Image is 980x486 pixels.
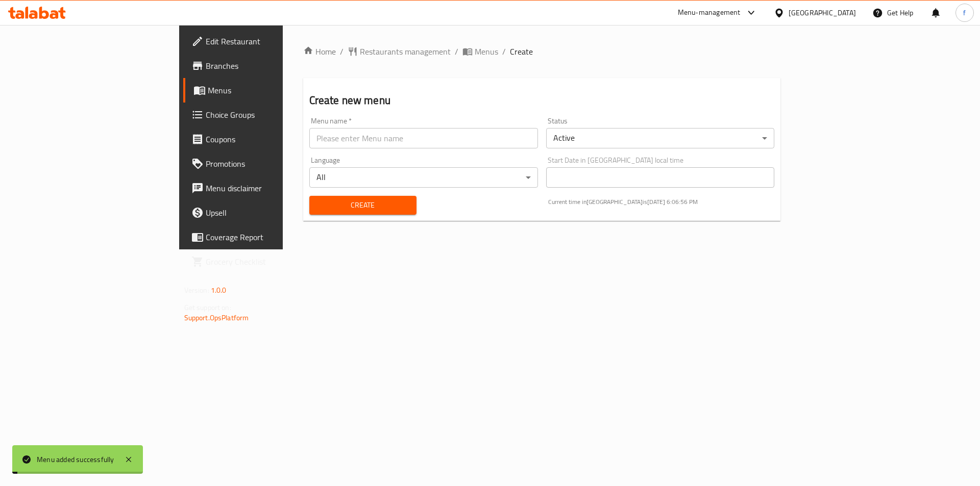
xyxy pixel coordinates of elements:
nav: breadcrumb [303,45,781,58]
div: All [309,167,538,188]
span: Get support on: [184,301,231,314]
a: Upsell [183,200,343,225]
a: Edit Restaurant [183,29,343,54]
a: Grocery Checklist [183,249,343,274]
span: Create [510,45,533,58]
span: Menu disclaimer [206,182,335,194]
span: Menus [475,45,498,58]
a: Branches [183,54,343,78]
li: / [455,45,458,58]
li: / [502,45,506,58]
div: Menu added successfully [37,454,114,465]
a: Restaurants management [348,45,451,58]
span: 1.0.0 [211,284,227,297]
a: Menus [462,45,498,58]
span: Coupons [206,133,335,145]
span: Branches [206,60,335,72]
a: Promotions [183,151,343,176]
a: Coverage Report [183,225,343,249]
a: Menu disclaimer [183,176,343,200]
a: Choice Groups [183,103,343,127]
div: Menu-management [678,7,741,19]
div: Active [546,128,775,148]
span: Menus [208,84,335,96]
span: Version: [184,284,209,297]
input: Please enter Menu name [309,128,538,148]
span: Coverage Report [206,231,335,243]
button: Create [309,196,416,215]
span: Edit Restaurant [206,35,335,47]
span: Choice Groups [206,109,335,121]
span: Upsell [206,207,335,219]
span: Create [317,199,408,212]
a: Coupons [183,127,343,151]
span: f [963,7,966,18]
h2: Create new menu [309,93,775,108]
span: Promotions [206,158,335,170]
div: [GEOGRAPHIC_DATA] [789,7,856,18]
a: Menus [183,78,343,103]
p: Current time in [GEOGRAPHIC_DATA] is [DATE] 6:06:56 PM [548,197,775,207]
span: Grocery Checklist [206,255,335,268]
span: Restaurants management [360,45,451,58]
a: Support.OpsPlatform [184,311,249,324]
